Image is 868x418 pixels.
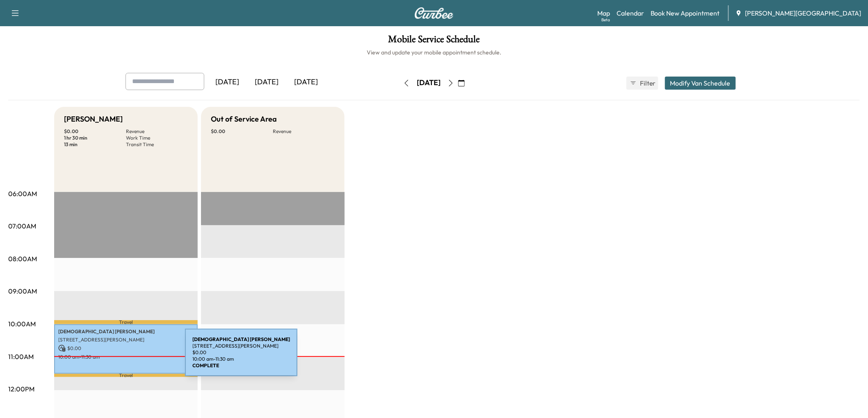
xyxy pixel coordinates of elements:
[617,8,644,18] a: Calendar
[651,8,720,18] a: Book New Appointment
[665,77,736,90] button: Modify Van Schedule
[273,128,335,135] p: Revenue
[8,48,860,56] h6: View and update your mobile appointment schedule.
[8,221,36,231] p: 07:00AM
[192,356,290,362] p: 10:00 am - 11:30 am
[286,73,326,92] div: [DATE]
[58,337,194,343] p: [STREET_ADDRESS][PERSON_NAME]
[64,135,126,141] p: 1 hr 30 min
[54,320,198,324] p: Travel
[414,7,454,19] img: Curbee Logo
[64,141,126,148] p: 13 min
[64,128,126,135] p: $ 0.00
[8,34,860,48] h1: Mobile Service Schedule
[126,135,188,141] p: Work Time
[626,77,658,90] button: Filter
[8,352,34,362] p: 11:00AM
[58,328,194,335] p: [DEMOGRAPHIC_DATA] [PERSON_NAME]
[247,73,286,92] div: [DATE]
[58,345,194,352] p: $ 0.00
[640,78,655,88] span: Filter
[192,336,290,342] b: [DEMOGRAPHIC_DATA] [PERSON_NAME]
[126,141,188,148] p: Transit Time
[211,128,273,135] p: $ 0.00
[417,78,441,88] div: [DATE]
[192,362,219,368] b: COMPLETE
[8,254,37,264] p: 08:00AM
[58,354,194,360] p: 10:00 am - 11:30 am
[8,384,34,394] p: 12:00PM
[54,374,198,377] p: Travel
[64,113,123,125] h5: [PERSON_NAME]
[126,128,188,135] p: Revenue
[8,189,37,199] p: 06:00AM
[601,17,610,23] div: Beta
[208,73,247,92] div: [DATE]
[211,113,277,125] h5: Out of Service Area
[192,343,290,349] p: [STREET_ADDRESS][PERSON_NAME]
[8,286,37,296] p: 09:00AM
[8,319,36,329] p: 10:00AM
[192,349,290,356] p: $ 0.00
[597,8,610,18] a: MapBeta
[745,8,861,18] span: [PERSON_NAME][GEOGRAPHIC_DATA]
